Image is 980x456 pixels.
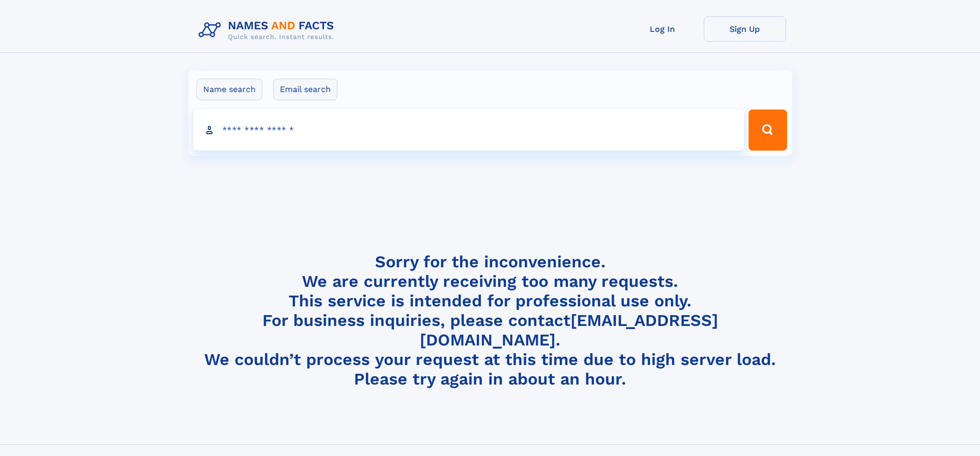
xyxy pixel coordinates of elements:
[197,79,262,100] label: Name search
[621,16,704,42] a: Log In
[193,110,744,151] input: search input
[194,252,786,389] h4: Sorry for the inconvenience. We are currently receiving too many requests. This service is intend...
[420,311,718,350] a: [EMAIL_ADDRESS][DOMAIN_NAME]
[194,16,343,44] img: Logo Names and Facts
[704,16,786,42] a: Sign Up
[273,79,337,100] label: Email search
[749,110,787,151] button: Search Button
